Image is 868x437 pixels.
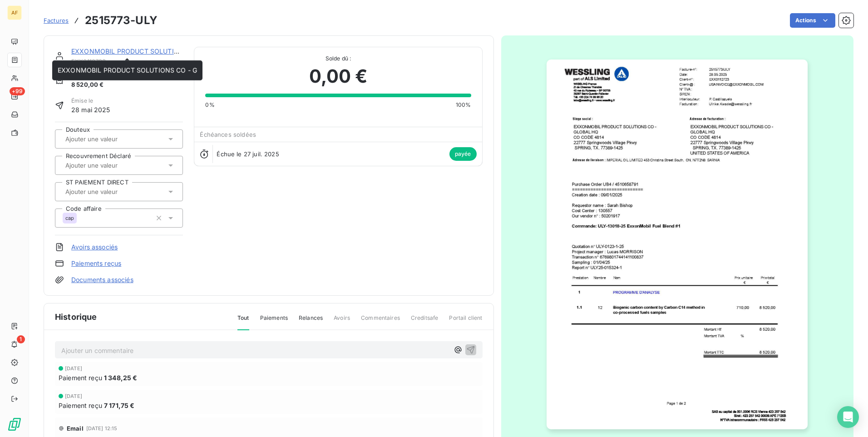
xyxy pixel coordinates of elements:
[85,12,158,29] h3: 2515773-ULY
[58,66,197,74] span: EXXONMOBIL PRODUCT SOLUTIONS CO - G
[55,311,97,323] span: Historique
[59,373,102,382] span: Paiement reçu
[411,314,439,329] span: Creditsafe
[10,87,25,95] span: +99
[237,314,249,330] span: Tout
[449,147,477,161] span: payée
[205,55,471,63] span: Solde dû :
[71,243,118,252] a: Avoirs associés
[44,16,69,25] a: Factures
[200,131,256,138] span: Échéances soldées
[17,335,25,343] span: 1
[71,275,133,284] a: Documents associés
[65,366,82,371] span: [DATE]
[71,105,110,114] span: 28 mai 2025
[67,425,84,432] span: Email
[71,259,121,268] a: Paiements reçus
[7,417,22,432] img: Logo LeanPay
[65,393,82,399] span: [DATE]
[334,314,350,329] span: Avoirs
[86,426,118,431] span: [DATE] 12:15
[790,13,835,28] button: Actions
[71,97,110,105] span: Émise le
[104,401,135,410] span: 7 171,75 €
[44,17,69,24] span: Factures
[837,406,859,428] div: Open Intercom Messenger
[64,188,156,196] input: Ajouter une valeur
[104,373,138,382] span: 1 348,25 €
[59,401,102,410] span: Paiement reçu
[7,5,22,20] div: AF
[456,101,471,109] span: 100%
[449,314,482,329] span: Portail client
[217,150,279,158] span: Échue le 27 juil. 2025
[64,161,156,169] input: Ajouter une valeur
[65,215,74,221] span: cap
[71,80,108,89] span: 8 520,00 €
[361,314,400,329] span: Commentaires
[64,135,156,143] input: Ajouter une valeur
[547,60,808,429] img: invoice_thumbnail
[205,101,214,109] span: 0%
[71,47,211,55] a: EXXONMOBIL PRODUCT SOLUTIONS CO - G
[71,58,183,65] span: EXX0112723
[260,314,288,329] span: Paiements
[299,314,323,329] span: Relances
[309,63,368,90] span: 0,00 €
